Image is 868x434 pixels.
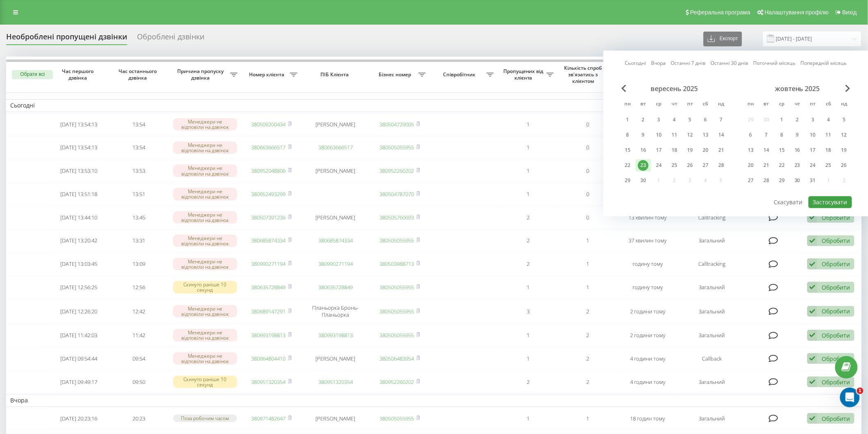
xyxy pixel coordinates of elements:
[760,98,772,111] abbr: вівторок
[562,65,606,84] span: Кількість спроб зв'язатись з клієнтом
[822,98,835,111] abbr: субота
[558,230,618,252] td: 1
[821,144,836,156] div: сб 18 жовт 2025 р.
[699,98,712,111] abbr: субота
[843,9,857,16] span: Вихід
[845,85,850,92] span: Next Month
[380,283,414,291] a: 380505055955
[700,114,711,125] div: 6
[173,211,238,224] div: Менеджери не відповіли на дзвінок
[745,145,756,155] div: 13
[558,276,618,298] td: 1
[638,130,649,140] div: 9
[498,371,558,393] td: 2
[823,114,834,125] div: 4
[251,415,286,422] a: 380971482647
[620,129,635,141] div: пн 8 вер 2025 р.
[638,175,649,186] div: 30
[808,160,818,171] div: 24
[774,159,790,171] div: ср 22 жовт 2025 р.
[839,114,850,125] div: 5
[558,114,618,135] td: 0
[678,371,746,393] td: Загальний
[836,129,852,141] div: нд 12 жовт 2025 р.
[792,145,803,155] div: 16
[380,415,414,422] a: 380505055955
[251,214,286,221] a: 380507391236
[558,300,618,323] td: 2
[618,230,678,252] td: 37 хвилин тому
[713,159,729,171] div: нд 28 вер 2025 р.
[251,283,286,291] a: 380635728849
[116,68,162,81] span: Час останнього дзвінка
[770,196,807,208] button: Скасувати
[822,307,850,315] div: Обробити
[380,144,414,151] a: 380505055955
[618,276,678,298] td: годину тому
[792,175,803,186] div: 30
[380,331,414,339] a: 380505055955
[678,324,746,346] td: Загальний
[822,260,850,268] div: Обробити
[761,130,772,140] div: 7
[700,160,711,171] div: 27
[791,98,804,111] abbr: четвер
[839,160,850,171] div: 26
[251,190,286,198] a: 380952493299
[807,98,819,111] abbr: п’ятниця
[774,129,790,141] div: ср 8 жовт 2025 р.
[380,378,414,386] a: 380952260202
[685,160,695,171] div: 26
[49,114,109,135] td: [DATE] 13:54:13
[380,121,414,128] a: 380504729005
[653,98,665,111] abbr: середа
[698,129,713,141] div: сб 13 вер 2025 р.
[822,331,850,339] div: Обробити
[821,159,836,171] div: сб 25 жовт 2025 р.
[302,348,370,370] td: [PERSON_NAME]
[434,71,487,78] span: Співробітник
[685,114,695,125] div: 5
[49,183,109,205] td: [DATE] 13:51:18
[622,130,633,140] div: 8
[678,276,746,298] td: Загальний
[558,409,618,429] td: 1
[682,129,698,141] div: пт 12 вер 2025 р.
[558,160,618,182] td: 0
[618,371,678,393] td: 4 години тому
[622,145,633,155] div: 15
[498,160,558,182] td: 1
[823,130,834,140] div: 11
[308,71,363,78] span: ПІБ Клієнта
[49,324,109,346] td: [DATE] 11:42:03
[745,130,756,140] div: 6
[821,114,836,126] div: сб 4 жовт 2025 р.
[840,388,860,407] iframe: Intercom live chat
[6,99,862,112] td: Сьогодні
[173,281,238,293] div: Скинуто раніше 10 секунд
[380,355,414,362] a: 380506483954
[251,331,286,339] a: 380993198813
[761,145,772,155] div: 14
[777,175,787,186] div: 29
[698,144,713,156] div: сб 20 вер 2025 р.
[638,145,649,155] div: 16
[716,145,726,155] div: 21
[716,160,726,171] div: 28
[498,300,558,323] td: 3
[109,409,169,429] td: 20:23
[698,114,713,126] div: сб 6 вер 2025 р.
[302,207,370,228] td: [PERSON_NAME]
[808,114,818,125] div: 3
[682,159,698,171] div: пт 26 вер 2025 р.
[857,388,863,394] span: 1
[380,214,414,221] a: 380505760693
[109,300,169,323] td: 12:42
[109,230,169,252] td: 13:31
[318,378,353,386] a: 380951320354
[716,130,726,140] div: 14
[808,175,818,186] div: 31
[318,237,353,244] a: 380685874334
[251,260,286,267] a: 380990271194
[635,129,651,141] div: вт 9 вер 2025 р.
